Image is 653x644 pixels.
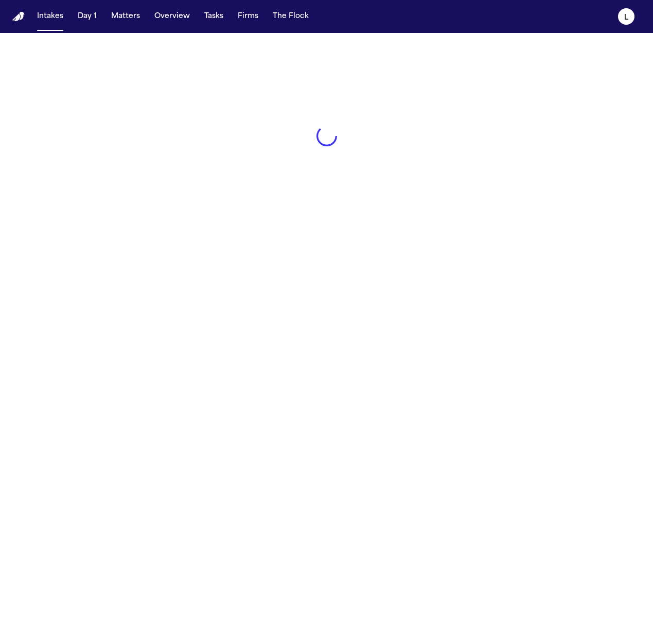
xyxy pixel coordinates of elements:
[12,12,25,22] a: Home
[74,7,101,26] button: Day 1
[33,7,67,26] button: Intakes
[269,7,313,26] button: The Flock
[107,7,144,26] button: Matters
[234,7,262,26] button: Firms
[150,7,194,26] button: Overview
[12,12,25,22] img: Finch Logo
[624,14,628,21] text: L
[200,7,227,26] button: Tasks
